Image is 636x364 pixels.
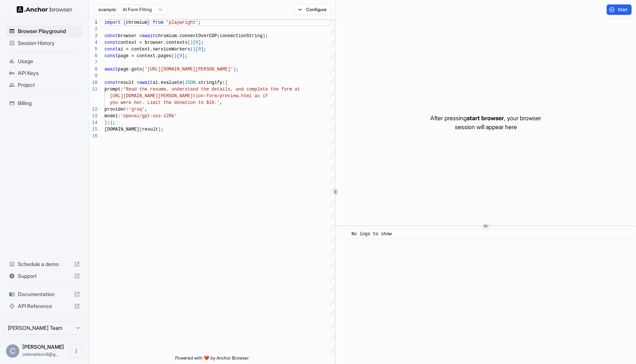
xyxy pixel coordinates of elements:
[6,55,83,67] div: Usage
[89,79,97,86] div: 10
[105,107,129,112] span: provider:
[430,114,541,131] p: After pressing , your browser session will appear here
[105,47,118,52] span: const
[6,344,19,358] div: C
[105,114,121,119] span: model:
[105,33,118,39] span: const
[22,344,64,350] span: Cole Nielson
[187,40,190,45] span: (
[220,100,222,105] span: ,
[18,260,71,268] span: Schedule a demo
[161,127,163,132] span: ;
[118,53,171,59] span: page = context.pages
[118,80,139,85] span: result =
[110,120,112,125] span: )
[295,4,331,15] button: Configure
[105,40,118,45] span: const
[139,80,153,85] span: await
[198,20,201,25] span: ;
[17,6,73,13] img: Anchor Logo
[185,80,196,85] span: JSON
[89,133,97,140] div: 16
[123,87,257,92] span: 'Read the resume, understand the details, and comp
[89,66,97,73] div: 8
[6,37,83,49] div: Session History
[105,87,123,92] span: prompt:
[182,80,185,85] span: (
[6,97,83,109] div: Billing
[18,39,80,47] span: Session History
[193,40,196,45] span: [
[118,33,142,39] span: browser =
[171,53,174,59] span: (
[105,20,121,25] span: import
[6,258,83,270] div: Schedule a demo
[201,40,203,45] span: ;
[607,4,632,15] button: Start
[196,47,198,52] span: [
[18,99,80,107] span: Billing
[174,53,177,59] span: )
[145,107,147,112] span: ,
[110,100,219,105] span: you were her. Limit the donation to $10.'
[6,79,83,91] div: Project
[89,59,97,66] div: 7
[201,47,203,52] span: ]
[196,80,222,85] span: .stringify
[110,94,193,99] span: [URL][DOMAIN_NAME][PERSON_NAME]
[225,80,228,85] span: {
[89,113,97,119] div: 13
[263,33,265,39] span: )
[118,47,190,52] span: ai = context.serviceWorkers
[220,33,263,39] span: connectionString
[142,33,155,39] span: await
[6,67,83,79] div: API Keys
[105,53,118,59] span: const
[89,73,97,79] div: 9
[203,47,206,52] span: ;
[99,7,117,13] span: example:
[177,53,179,59] span: [
[198,40,201,45] span: ]
[89,119,97,126] div: 14
[166,20,198,25] span: 'playwright'
[236,67,238,72] span: ;
[118,40,187,45] span: context = browser.contexts
[18,272,71,280] span: Support
[182,53,185,59] span: ]
[265,33,268,39] span: ;
[193,47,196,52] span: )
[118,67,142,72] span: page.goto
[126,20,148,25] span: chromium
[89,106,97,113] div: 12
[18,69,80,77] span: API Keys
[342,230,346,238] span: ​
[105,120,107,125] span: }
[142,127,158,132] span: result
[155,33,217,39] span: chromium.connectOverCDP
[351,232,392,237] span: No logs to show
[18,58,80,65] span: Usage
[153,20,164,25] span: from
[113,120,115,125] span: ;
[175,355,249,364] span: Powered with ❤️ by Anchor Browser
[6,300,83,312] div: API Reference
[18,81,80,89] span: Project
[121,114,177,119] span: 'openai/gpt-oss-120b'
[18,27,80,35] span: Browser Playground
[89,19,97,26] div: 1
[147,20,150,25] span: }
[257,87,300,92] span: lete the form at
[89,33,97,39] div: 3
[6,25,83,37] div: Browser Playground
[198,47,201,52] span: 0
[105,127,139,132] span: [DOMAIN_NAME]
[6,270,83,282] div: Support
[105,80,118,85] span: const
[18,302,71,310] span: API Reference
[89,26,97,33] div: 2
[618,7,628,13] span: Start
[123,20,126,25] span: {
[190,40,193,45] span: )
[6,288,83,300] div: Documentation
